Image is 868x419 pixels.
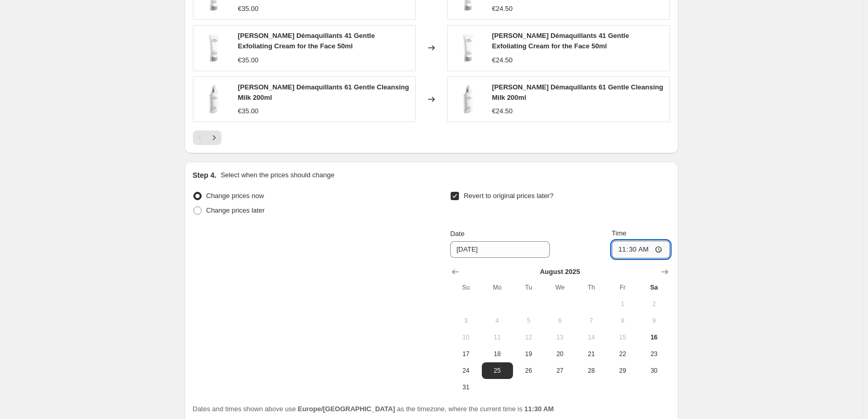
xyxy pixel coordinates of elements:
button: Friday August 1 2025 [607,296,638,312]
span: 13 [548,333,571,342]
button: Tuesday August 26 2025 [513,362,544,379]
span: 27 [548,366,571,375]
span: 16 [642,333,665,342]
span: 12 [517,333,540,342]
span: 14 [580,333,602,342]
span: [PERSON_NAME] Démaquillants 41 Gentle Exfoliating Cream for the Face 50ml [238,32,375,50]
button: Saturday August 23 2025 [638,346,669,362]
span: Fr [611,283,634,292]
span: 26 [517,366,540,375]
th: Sunday [450,279,481,296]
span: 11 [486,333,509,342]
th: Monday [482,279,513,296]
span: 5 [517,317,540,325]
span: €35.00 [238,56,259,64]
button: Friday August 29 2025 [607,362,638,379]
button: Sunday August 24 2025 [450,362,481,379]
button: Next [207,130,221,145]
span: [PERSON_NAME] Démaquillants 61 Gentle Cleansing Milk 200ml [238,83,409,101]
span: 18 [486,350,509,358]
span: Change prices now [206,192,264,200]
th: Friday [607,279,638,296]
button: Thursday August 21 2025 [575,346,607,362]
span: Dates and times shown above use as the timezone, where the current time is [193,405,554,413]
span: 2 [642,300,665,308]
span: Th [580,283,602,292]
span: €24.50 [492,5,513,12]
button: Thursday August 14 2025 [575,329,607,346]
button: Tuesday August 5 2025 [513,312,544,329]
span: 3 [454,317,477,325]
button: Show previous month, July 2025 [448,265,463,279]
th: Tuesday [513,279,544,296]
span: 30 [642,366,665,375]
button: Wednesday August 6 2025 [544,312,575,329]
span: 10 [454,333,477,342]
button: Thursday August 28 2025 [575,362,607,379]
span: €35.00 [238,107,259,115]
button: Thursday August 7 2025 [575,312,607,329]
th: Thursday [575,279,607,296]
p: Select when the prices should change [220,170,334,180]
span: 29 [611,366,634,375]
button: Monday August 25 2025 [482,362,513,379]
span: We [548,283,571,292]
span: €24.50 [492,107,513,115]
span: Sa [642,283,665,292]
nav: Pagination [193,130,221,145]
button: Wednesday August 20 2025 [544,346,575,362]
span: Time [612,229,626,237]
button: Sunday August 31 2025 [450,379,481,396]
span: 7 [580,317,602,325]
input: 8/16/2025 [450,241,550,258]
span: Change prices later [206,206,265,214]
button: Saturday August 9 2025 [638,312,669,329]
th: Saturday [638,279,669,296]
span: Su [454,283,477,292]
button: Saturday August 2 2025 [638,296,669,312]
img: maria-galland-demaquillants-41-gentle-exfoliating-cream-for-the-face-50ml-837815_80x.png [453,32,484,63]
span: 8 [611,317,634,325]
span: 22 [611,350,634,358]
button: Show next month, September 2025 [657,265,672,279]
button: Friday August 22 2025 [607,346,638,362]
img: maria-galland-demaquillants-61-gentle-cleansing-milk-200ml-889428_80x.png [199,84,230,115]
span: 17 [454,350,477,358]
button: Today Saturday August 16 2025 [638,329,669,346]
img: maria-galland-demaquillants-41-gentle-exfoliating-cream-for-the-face-50ml-837815_80x.png [199,32,230,63]
button: Sunday August 17 2025 [450,346,481,362]
button: Friday August 15 2025 [607,329,638,346]
span: [PERSON_NAME] Démaquillants 61 Gentle Cleansing Milk 200ml [492,83,663,101]
span: Revert to original prices later? [464,192,554,200]
button: Monday August 4 2025 [482,312,513,329]
span: 23 [642,350,665,358]
b: Europe/[GEOGRAPHIC_DATA] [298,405,395,413]
span: 20 [548,350,571,358]
h2: Step 4. [193,170,217,180]
button: Saturday August 30 2025 [638,362,669,379]
span: 21 [580,350,602,358]
button: Tuesday August 12 2025 [513,329,544,346]
span: 31 [454,383,477,391]
button: Sunday August 3 2025 [450,312,481,329]
span: 1 [611,300,634,308]
button: Monday August 18 2025 [482,346,513,362]
input: 12:00 [612,241,670,258]
img: maria-galland-demaquillants-61-gentle-cleansing-milk-200ml-889428_80x.png [453,84,484,115]
span: 6 [548,317,571,325]
button: Wednesday August 13 2025 [544,329,575,346]
span: 25 [486,366,509,375]
span: 24 [454,366,477,375]
span: Mo [486,283,509,292]
span: 9 [642,317,665,325]
span: Tu [517,283,540,292]
button: Wednesday August 27 2025 [544,362,575,379]
span: €35.00 [238,5,259,12]
th: Wednesday [544,279,575,296]
button: Monday August 11 2025 [482,329,513,346]
span: Date [450,230,464,238]
b: 11:30 AM [524,405,554,413]
span: [PERSON_NAME] Démaquillants 41 Gentle Exfoliating Cream for the Face 50ml [492,32,629,50]
button: Sunday August 10 2025 [450,329,481,346]
span: 4 [486,317,509,325]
